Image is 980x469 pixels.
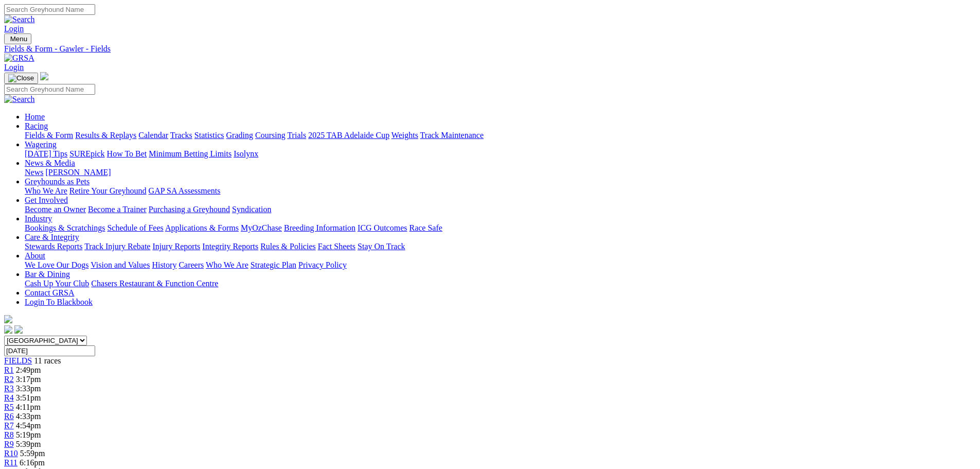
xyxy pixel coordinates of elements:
[4,4,95,15] input: Search
[4,440,14,448] a: R9
[25,149,67,158] a: [DATE] Tips
[4,384,14,393] span: R3
[358,223,407,232] a: ICG Outcomes
[25,131,73,140] a: Fields & Form
[69,149,104,158] a: SUREpick
[149,149,231,158] a: Minimum Betting Limits
[4,412,14,421] a: R6
[4,430,14,439] a: R8
[25,205,976,214] div: Get Involved
[40,72,48,80] img: logo-grsa-white.png
[25,186,67,195] a: Who We Are
[16,375,41,384] span: 3:17pm
[165,223,239,232] a: Applications & Forms
[25,177,90,186] a: Greyhounds as Pets
[251,260,296,269] a: Strategic Plan
[234,149,258,158] a: Isolynx
[152,260,176,269] a: History
[25,242,976,251] div: Care & Integrity
[10,35,27,43] span: Menu
[107,223,163,232] a: Schedule of Fees
[4,54,34,63] img: GRSA
[25,279,976,288] div: Bar & Dining
[4,458,17,467] a: R11
[16,366,41,374] span: 2:49pm
[226,131,253,140] a: Grading
[4,95,35,104] img: Search
[14,325,23,334] img: twitter.svg
[25,159,75,167] a: News & Media
[91,279,218,288] a: Chasers Restaurant & Function Centre
[179,260,204,269] a: Careers
[4,449,18,458] a: R10
[25,298,93,306] a: Login To Blackbook
[25,214,52,223] a: Industry
[318,242,355,251] a: Fact Sheets
[4,393,14,402] span: R4
[25,112,45,121] a: Home
[16,430,41,439] span: 5:19pm
[298,260,347,269] a: Privacy Policy
[149,205,230,214] a: Purchasing a Greyhound
[25,270,70,279] a: Bar & Dining
[149,186,221,195] a: GAP SA Assessments
[4,403,14,411] a: R5
[16,403,41,411] span: 4:11pm
[25,251,45,260] a: About
[25,196,68,204] a: Get Involved
[91,260,150,269] a: Vision and Values
[409,223,442,232] a: Race Safe
[358,242,405,251] a: Stay On Track
[170,131,192,140] a: Tracks
[284,223,355,232] a: Breeding Information
[8,74,34,82] img: Close
[4,345,95,356] input: Select date
[25,168,43,177] a: News
[4,421,14,430] a: R7
[4,366,14,374] a: R1
[16,393,41,402] span: 3:51pm
[107,149,147,158] a: How To Bet
[4,356,32,365] a: FIELDS
[287,131,306,140] a: Trials
[16,440,41,448] span: 5:39pm
[25,242,82,251] a: Stewards Reports
[4,84,95,95] input: Search
[4,315,12,323] img: logo-grsa-white.png
[25,168,976,177] div: News & Media
[152,242,200,251] a: Injury Reports
[75,131,136,140] a: Results & Replays
[206,260,248,269] a: Who We Are
[4,325,12,334] img: facebook.svg
[84,242,150,251] a: Track Injury Rebate
[232,205,271,214] a: Syndication
[420,131,484,140] a: Track Maintenance
[4,63,24,72] a: Login
[16,384,41,393] span: 3:33pm
[4,375,14,384] a: R2
[25,131,976,140] div: Racing
[25,205,86,214] a: Become an Owner
[88,205,147,214] a: Become a Trainer
[25,186,976,196] div: Greyhounds as Pets
[4,73,38,84] button: Toggle navigation
[391,131,418,140] a: Weights
[16,421,41,430] span: 4:54pm
[25,260,976,270] div: About
[25,260,88,269] a: We Love Our Dogs
[16,412,41,421] span: 4:33pm
[25,223,105,232] a: Bookings & Scratchings
[4,15,35,24] img: Search
[260,242,316,251] a: Rules & Policies
[25,279,89,288] a: Cash Up Your Club
[25,288,74,297] a: Contact GRSA
[25,121,48,130] a: Racing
